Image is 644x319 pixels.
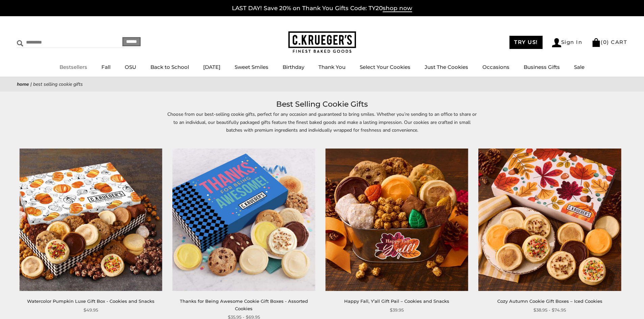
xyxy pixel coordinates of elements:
a: Sign In [552,38,582,47]
nav: breadcrumbs [17,80,627,88]
a: Watercolor Pumpkin Luxe Gift Box - Cookies and Snacks [27,298,154,304]
a: Occasions [482,64,509,70]
a: Fall [101,64,111,70]
a: Sweet Smiles [235,64,268,70]
img: Happy Fall, Y’all Gift Pail – Cookies and Snacks [326,149,468,291]
a: Business Gifts [524,64,560,70]
img: Bag [592,38,601,47]
span: Best Selling Cookie Gifts [33,81,83,87]
a: LAST DAY! Save 20% on Thank You Gifts Code: TY20shop now [232,5,412,12]
a: Bestsellers [59,64,87,70]
span: | [30,81,32,87]
a: Thank You [318,64,345,70]
img: Cozy Autumn Cookie Gift Boxes – Iced Cookies [478,149,621,291]
img: C.KRUEGER'S [288,31,356,53]
a: TRY US! [509,36,543,49]
img: Thanks for Being Awesome Cookie Gift Boxes - Assorted Cookies [172,149,315,291]
a: Back to School [150,64,189,70]
img: Watercolor Pumpkin Luxe Gift Box - Cookies and Snacks [20,149,162,291]
img: Search [17,40,23,47]
a: OSU [125,64,136,70]
p: Choose from our best-selling cookie gifts, perfect for any occasion and guaranteed to bring smile... [167,110,478,141]
iframe: Sign Up via Text for Offers [5,293,70,314]
a: (0) CART [592,39,627,45]
a: Happy Fall, Y’all Gift Pail – Cookies and Snacks [344,298,449,304]
span: $39.95 [390,307,404,314]
a: Sale [574,64,585,70]
span: $49.95 [84,307,98,314]
span: shop now [383,5,412,12]
a: Just The Cookies [425,64,468,70]
input: Search [17,37,97,48]
h1: Best Selling Cookie Gifts [27,98,617,110]
a: Thanks for Being Awesome Cookie Gift Boxes - Assorted Cookies [180,298,308,311]
a: Home [17,81,29,87]
a: Select Your Cookies [360,64,410,70]
span: $38.95 - $74.95 [533,307,566,314]
a: [DATE] [203,64,220,70]
a: Birthday [283,64,304,70]
span: 0 [603,39,607,45]
img: Account [552,38,561,47]
a: Cozy Autumn Cookie Gift Boxes – Iced Cookies [497,298,602,304]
